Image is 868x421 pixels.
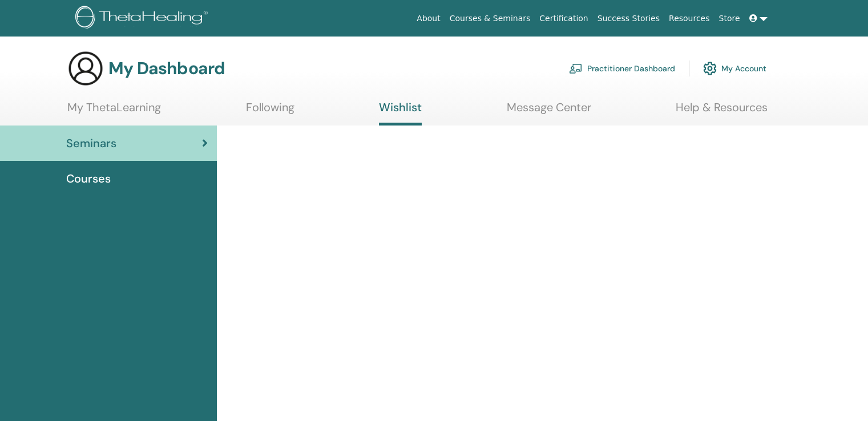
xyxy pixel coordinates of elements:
a: Help & Resources [676,100,768,123]
a: Message Center [507,100,591,123]
a: Success Stories [593,8,664,29]
img: generic-user-icon.jpg [67,50,104,87]
a: Wishlist [379,100,422,126]
a: Courses & Seminars [445,8,535,29]
a: Practitioner Dashboard [569,56,675,81]
a: Certification [535,8,592,29]
a: Following [246,100,294,123]
span: Seminars [66,135,116,152]
a: Store [714,8,745,29]
a: Resources [664,8,714,29]
span: Courses [66,170,111,187]
a: My ThetaLearning [67,100,161,123]
h3: My Dashboard [108,58,225,79]
a: About [412,8,445,29]
img: logo.png [75,6,212,31]
a: My Account [703,56,766,81]
img: cog.svg [703,59,717,78]
img: chalkboard-teacher.svg [569,63,583,74]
